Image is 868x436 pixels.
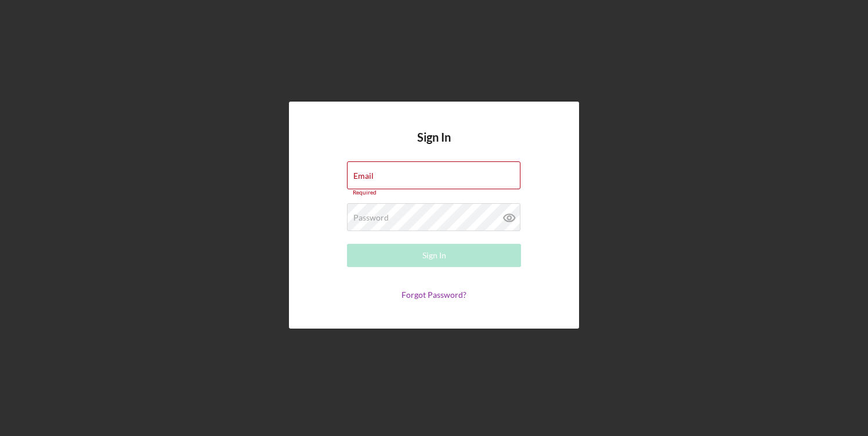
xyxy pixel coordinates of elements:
[353,213,389,222] label: Password
[417,131,451,161] h4: Sign In
[347,189,521,196] div: Required
[422,244,446,267] div: Sign In
[353,171,374,181] label: Email
[402,290,466,300] a: Forgot Password?
[347,244,521,267] button: Sign In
